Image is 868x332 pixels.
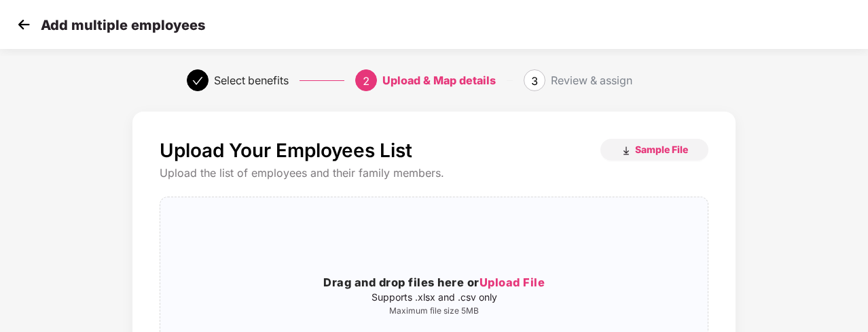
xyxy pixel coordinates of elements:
[635,143,688,156] span: Sample File
[600,139,708,161] button: Sample File
[621,146,632,156] img: download_icon
[41,17,205,33] p: Add multiple employees
[160,305,708,316] p: Maximum file size 5MB
[160,166,708,180] div: Upload the list of employees and their family members.
[363,74,369,88] span: 2
[160,292,708,303] p: Supports .xlsx and .csv only
[192,76,203,86] span: check
[214,69,289,91] div: Select benefits
[14,14,34,35] img: svg+xml;base64,PHN2ZyB4bWxucz0iaHR0cDovL3d3dy53My5vcmcvMjAwMC9zdmciIHdpZHRoPSIzMCIgaGVpZ2h0PSIzMC...
[551,69,632,91] div: Review & assign
[480,276,545,289] span: Upload File
[382,69,496,91] div: Upload & Map details
[531,74,538,88] span: 3
[160,274,708,292] h3: Drag and drop files here or
[160,139,412,162] p: Upload Your Employees List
